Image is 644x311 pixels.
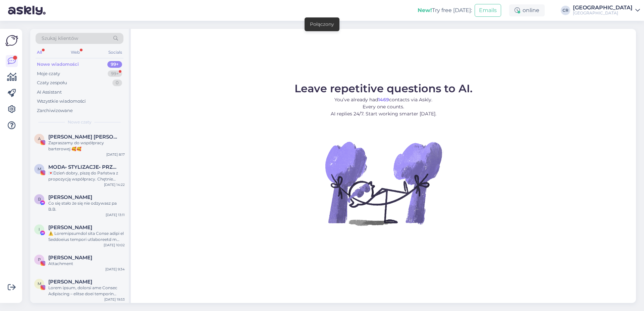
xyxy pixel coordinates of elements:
[310,21,334,28] div: Połączony
[48,164,118,170] span: MODA• STYLIZACJE• PRZEGLĄDY KOLEKCJI
[48,224,92,230] span: Igor Jafar
[37,98,86,105] div: Wszystkie wiadomości
[107,61,122,68] div: 99+
[38,136,41,141] span: A
[48,255,92,261] span: Paweł Pokarowski
[37,89,62,96] div: AI Assistant
[294,96,473,117] p: You’ve already had contacts via Askly. Every one counts. AI replies 24/7. Start working smarter [...
[561,6,570,15] div: CR
[48,140,125,152] div: Zapraszamy do współpracy barterowej 🥰🥰
[38,257,41,262] span: P
[37,107,73,114] div: Zarchiwizowane
[48,230,125,243] div: ⚠️ Loremipsumdol sita Conse adipi el Seddoeius tempori utlaboreetd m aliqua enimadmini veniamqún...
[68,119,92,125] span: Nowe czaty
[48,194,92,200] span: Bożena Bolewicz
[573,5,633,10] div: [GEOGRAPHIC_DATA]
[38,166,41,171] span: M
[104,182,125,187] div: [DATE] 14:22
[104,297,125,302] div: [DATE] 19:53
[573,10,633,16] div: [GEOGRAPHIC_DATA]
[509,4,545,16] div: online
[105,267,125,272] div: [DATE] 9:34
[323,123,444,244] img: No Chat active
[48,134,118,140] span: Anna Żukowska Ewa Adamczewska BLIŹNIACZKI • Bóg • rodzina • dom
[107,48,123,57] div: Socials
[112,80,122,86] div: 0
[48,200,125,212] div: Co się stało że się nie odzywasz pa B.B.
[48,285,125,297] div: Lorem ipsum, dolorsi ame Consec Adipiscing – elitse doei temporin utlaboreetd magn aliquaenim a m...
[475,4,501,17] button: Emails
[378,97,389,103] b: 1469
[48,279,92,285] span: Monika Kowalewska
[38,281,41,286] span: M
[37,61,79,68] div: Nowe wiadomości
[37,70,60,77] div: Moje czaty
[48,170,125,182] div: 💌Dzień dobry, piszę do Państwa z propozycją współpracy. Chętnie odwiedziłabym Państwa hotel z rod...
[106,212,125,217] div: [DATE] 13:11
[38,197,41,202] span: B
[37,80,67,86] div: Czaty zespołu
[5,34,18,47] img: Askly Logo
[42,35,78,42] span: Szukaj klientów
[106,152,125,157] div: [DATE] 8:17
[69,48,81,57] div: Web
[48,261,125,267] div: Attachment
[418,6,472,14] div: Try free [DATE]:
[104,243,125,248] div: [DATE] 10:02
[294,82,473,95] span: Leave repetitive questions to AI.
[418,7,432,13] b: New!
[108,70,122,77] div: 99+
[573,5,640,16] a: [GEOGRAPHIC_DATA][GEOGRAPHIC_DATA]
[36,48,43,57] div: All
[39,227,40,232] span: I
